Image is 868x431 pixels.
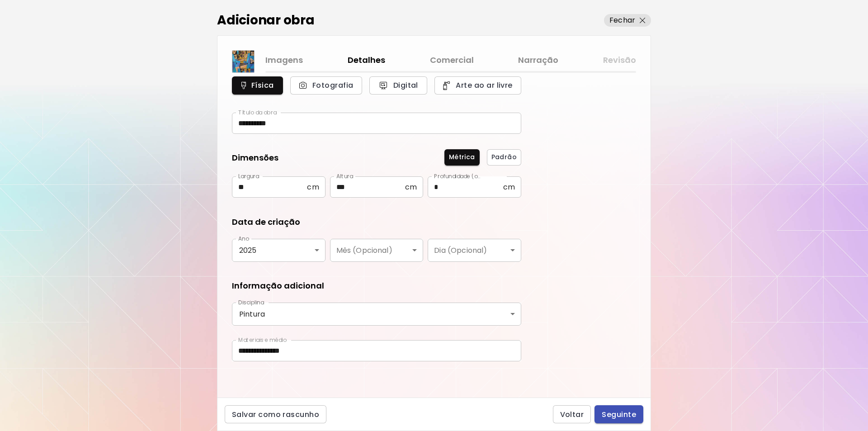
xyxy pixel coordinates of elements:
[232,76,283,95] button: Física
[225,405,326,423] button: Salvar como rascunho
[232,216,300,228] h5: Data de criação
[232,410,319,419] span: Salvar como rascunho
[594,405,643,423] button: Seguinte
[232,239,325,262] div: 2025
[444,81,511,90] span: Arte ao ar livre
[307,183,319,191] span: cm
[369,76,427,95] button: Digital
[430,54,474,67] a: Comercial
[449,152,475,162] span: Métrica
[300,81,352,90] span: Fotografia
[330,239,424,262] div: ​
[242,81,273,90] span: Física
[239,246,318,255] p: 2025
[434,76,521,95] button: Arte ao ar livre
[503,183,515,191] span: cm
[265,54,303,67] a: Imagens
[491,152,517,162] span: Padrão
[232,152,278,166] h5: Dimensões
[602,410,636,419] span: Seguinte
[232,51,254,72] img: thumbnail
[428,239,521,262] div: ​
[379,81,417,90] span: Digital
[239,310,514,318] p: Pintura
[553,405,591,423] button: Voltar
[232,303,521,326] div: Pintura
[487,149,521,166] button: Padrão
[560,410,584,419] span: Voltar
[444,149,480,166] button: Métrica
[290,76,362,95] button: Fotografia
[518,54,558,67] a: Narração
[232,280,324,292] h5: Informação adicional
[405,183,417,191] span: cm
